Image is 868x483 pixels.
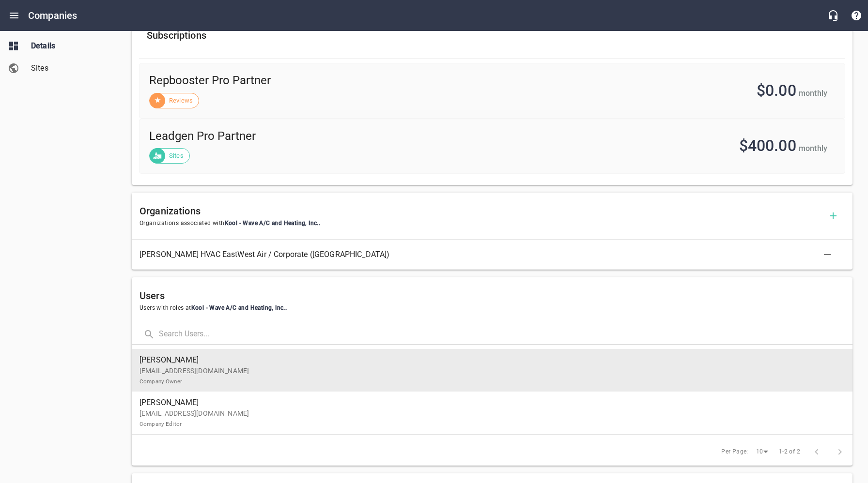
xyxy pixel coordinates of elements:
span: Users with roles at [139,303,845,313]
div: Sites [149,148,190,164]
span: 1-2 of 2 [779,447,800,457]
p: [EMAIL_ADDRESS][DOMAIN_NAME] [139,366,837,386]
button: Support Portal [845,4,868,27]
span: $0.00 [757,81,796,100]
span: Leadgen Pro Partner [149,129,490,144]
span: Per Page: [721,447,748,457]
small: Company Editor [139,421,182,427]
span: Reviews [163,96,199,106]
button: Live Chat [821,4,845,27]
button: Open drawer [2,4,26,27]
span: Kool - Wave A/C and Heating, Inc. . [191,304,287,311]
span: Kool - Wave A/C and Heating, Inc. . [225,220,321,226]
button: Add Organization [821,204,845,227]
div: Reviews [149,93,199,108]
a: [PERSON_NAME][EMAIL_ADDRESS][DOMAIN_NAME]Company Editor [132,392,852,434]
h6: Users [139,288,845,303]
div: 10 [752,445,772,458]
span: $400.00 [739,136,796,155]
small: Company Owner [139,378,182,385]
span: monthly [799,144,827,153]
span: monthly [799,89,827,98]
a: [PERSON_NAME][EMAIL_ADDRESS][DOMAIN_NAME]Company Owner [132,349,852,392]
span: Repbooster Pro Partner [149,73,506,89]
span: Organizations associated with [139,219,821,228]
h6: Organizations [139,203,821,219]
button: Delete Association [816,243,839,266]
h6: Subscriptions [147,28,837,43]
span: Details [31,40,105,52]
input: Search Users... [159,324,852,345]
h6: Companies [28,8,77,23]
span: [PERSON_NAME] HVAC EastWest Air / Corporate ([GEOGRAPHIC_DATA]) [139,249,829,260]
span: Sites [31,62,105,74]
span: [PERSON_NAME] [139,397,837,408]
span: [PERSON_NAME] [139,354,837,366]
p: [EMAIL_ADDRESS][DOMAIN_NAME] [139,408,837,429]
span: Sites [163,151,189,161]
